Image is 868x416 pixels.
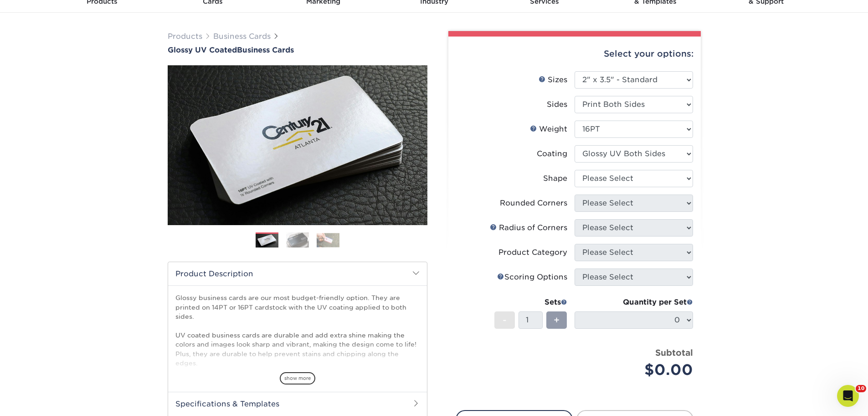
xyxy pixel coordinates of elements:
[500,198,567,209] div: Rounded Corners
[168,46,427,54] a: Glossy UV CoatedBusiness Cards
[543,173,567,184] div: Shape
[655,348,693,358] strong: Subtotal
[503,313,507,327] span: -
[256,229,278,252] img: Business Cards 01
[168,32,202,41] a: Products
[537,148,567,159] div: Coating
[168,46,427,54] h1: Business Cards
[280,372,315,384] span: show more
[837,385,859,407] iframe: Intercom live chat
[539,74,567,85] div: Sizes
[494,297,567,308] div: Sets
[2,388,77,413] iframe: Google Customer Reviews
[175,293,420,414] p: Glossy business cards are our most budget-friendly option. They are printed on 14PT or 16PT cards...
[575,297,693,308] div: Quantity per Set
[554,313,560,327] span: +
[168,46,237,54] span: Glossy UV Coated
[547,99,567,110] div: Sides
[497,272,567,283] div: Scoring Options
[490,222,567,233] div: Radius of Corners
[168,392,427,416] h2: Specifications & Templates
[456,37,693,71] div: Select your options:
[856,385,866,392] span: 10
[581,359,693,381] div: $0.00
[168,15,427,275] img: Glossy UV Coated 01
[498,247,567,258] div: Product Category
[317,233,339,247] img: Business Cards 03
[168,262,427,285] h2: Product Description
[213,32,271,41] a: Business Cards
[530,124,567,135] div: Weight
[286,232,309,248] img: Business Cards 02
